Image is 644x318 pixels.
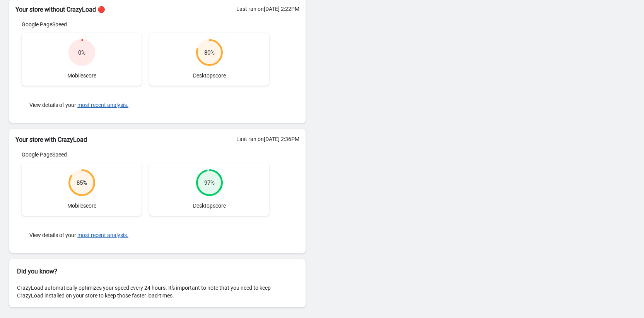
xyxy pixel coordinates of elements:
[9,276,306,307] div: CrazyLoad automatically optimizes your speed every 24 hours. It's important to note that you need...
[77,179,87,187] div: 85 %
[149,163,269,216] div: Desktop score
[204,179,215,187] div: 97 %
[22,151,269,158] div: Google PageSpeed
[77,102,128,108] button: most recent analysis.
[22,223,269,247] div: View details of your
[204,49,215,57] div: 80 %
[22,93,269,117] div: View details of your
[17,267,298,276] h2: Did you know?
[236,135,299,143] div: Last ran on [DATE] 2:36PM
[78,49,85,57] div: 0 %
[236,5,299,13] div: Last ran on [DATE] 2:22PM
[149,33,269,86] div: Desktop score
[22,163,142,216] div: Mobile score
[22,33,142,86] div: Mobile score
[15,5,299,14] h2: Your store without CrazyLoad 🔴
[15,135,299,144] h2: Your store with CrazyLoad
[22,21,269,28] div: Google PageSpeed
[77,232,128,238] button: most recent analysis.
